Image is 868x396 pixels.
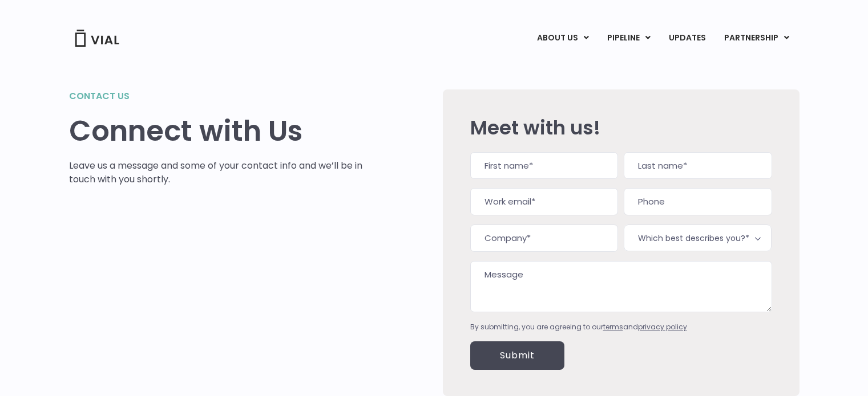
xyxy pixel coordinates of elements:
a: PARTNERSHIPMenu Toggle [715,28,798,48]
a: terms [603,322,623,332]
h2: Meet with us! [470,117,772,138]
p: Leave us a message and some of your contact info and we’ll be in touch with you shortly. [69,159,363,186]
span: Which best describes you?* [624,224,772,251]
a: privacy policy [638,322,687,332]
input: Work email* [470,188,618,215]
a: PIPELINEMenu Toggle [598,28,659,48]
h1: Connect with Us [69,115,363,148]
div: By submitting, you are agreeing to our and [470,322,772,332]
h2: Contact us [69,89,363,103]
a: UPDATES [660,28,714,48]
input: Submit [470,341,564,370]
input: Company* [470,224,618,252]
input: Last name* [624,152,772,179]
input: Phone [624,188,772,215]
input: First name* [470,152,618,179]
img: Vial Logo [74,30,120,47]
a: ABOUT USMenu Toggle [528,28,597,48]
